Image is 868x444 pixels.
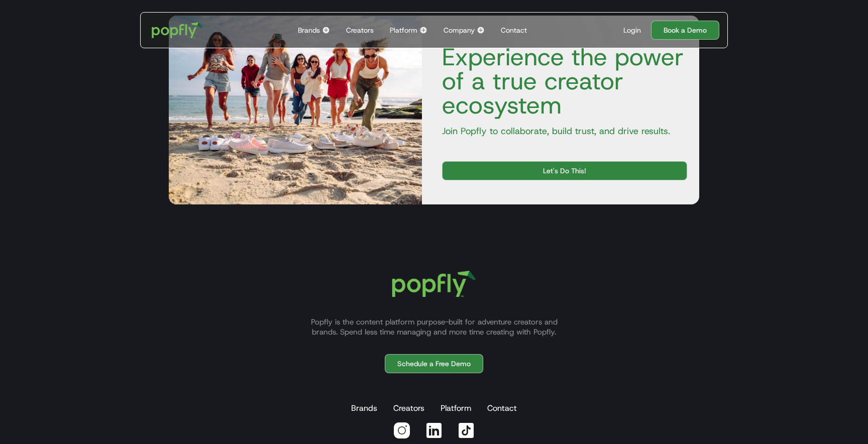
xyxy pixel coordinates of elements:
p: Join Popfly to collaborate, build trust, and drive results. [434,125,687,137]
a: Platform [439,398,473,418]
a: Creators [342,13,378,48]
div: Login [623,25,641,35]
h4: Experience the power of a true creator ecosystem [434,45,687,117]
a: Login [619,25,645,35]
div: Creators [346,25,374,35]
a: home [145,15,209,45]
div: Company [444,25,475,35]
a: Schedule a Free Demo [385,354,483,373]
a: Contact [485,398,519,418]
a: Let's Do This! [442,161,687,180]
a: Brands [349,398,379,418]
a: Book a Demo [651,21,719,40]
div: Platform [390,25,417,35]
p: Popfly is the content platform purpose-built for adventure creators and brands. Spend less time m... [298,317,570,337]
div: Brands [298,25,320,35]
a: Contact [497,13,531,48]
a: Creators [391,398,426,418]
div: Contact [501,25,527,35]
